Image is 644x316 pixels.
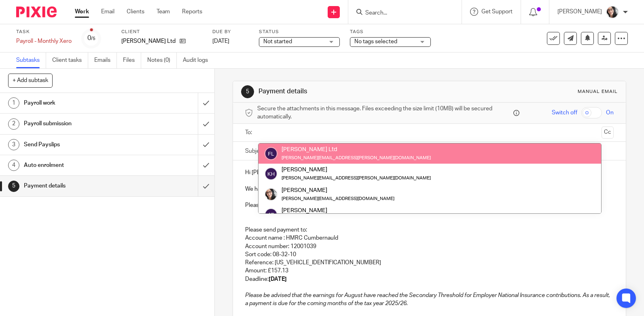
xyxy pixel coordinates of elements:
[245,259,614,267] p: Reference: [US_VEHICLE_IDENTIFICATION_NUMBER]
[245,147,266,155] label: Subject:
[557,8,602,16] p: [PERSON_NAME]
[245,226,614,234] p: Please send payment to:
[257,105,511,121] span: Secure the attachments in this message. Files exceeding the size limit (10MB) will be secured aut...
[245,185,614,193] p: We have now successfully filed payroll.
[282,206,358,215] div: [PERSON_NAME]
[87,34,95,43] div: 0
[364,10,437,17] input: Search
[282,196,394,201] small: [PERSON_NAME][EMAIL_ADDRESS][DOMAIN_NAME]
[245,201,614,209] p: Please find the payslip attached
[94,53,117,68] a: Emails
[265,167,278,180] img: svg%3E
[127,8,144,16] a: Clients
[245,275,614,283] p: Deadline:
[8,181,19,192] div: 5
[24,180,134,192] h1: Payment details
[282,186,394,194] div: [PERSON_NAME]
[16,37,72,45] div: Payroll - Monthly Xero
[265,208,278,221] img: svg%3E
[269,276,287,282] strong: [DATE]
[157,8,170,16] a: Team
[354,39,397,44] span: No tags selected
[24,118,134,130] h1: Payroll submission
[552,109,577,117] span: Switch off
[481,9,513,15] span: Get Support
[245,293,611,306] em: Please be advised that the earnings for August have reached the Secondary Threshold for Employer ...
[245,169,614,177] p: Hi [PERSON_NAME],
[182,8,202,16] a: Reports
[259,29,340,35] label: Status
[24,159,134,171] h1: Auto enrolment
[123,53,141,68] a: Files
[147,53,177,68] a: Notes (0)
[606,6,619,19] img: me%20(1).jpg
[578,88,618,95] div: Manual email
[245,129,254,137] label: To:
[282,166,431,174] div: [PERSON_NAME]
[8,74,53,87] button: + Add subtask
[24,139,134,151] h1: Send Payslips
[265,147,278,160] img: svg%3E
[241,85,254,98] div: 5
[258,87,447,96] h1: Payment details
[121,37,176,45] p: [PERSON_NAME] Ltd
[265,188,278,201] img: me%20(1).jpg
[8,97,19,109] div: 1
[245,267,614,275] p: Amount: £157.13
[212,38,229,44] span: [DATE]
[24,97,134,109] h1: Payroll work
[282,156,431,160] small: [PERSON_NAME][EMAIL_ADDRESS][PERSON_NAME][DOMAIN_NAME]
[121,29,202,35] label: Client
[212,29,249,35] label: Due by
[16,6,57,17] img: Pixie
[602,126,614,139] button: Cc
[183,53,214,68] a: Audit logs
[606,109,614,117] span: On
[245,234,614,242] p: Account name : HMRC Cumbernauld
[8,118,19,130] div: 2
[263,39,292,44] span: Not started
[75,8,89,16] a: Work
[350,29,431,35] label: Tags
[16,29,72,35] label: Task
[91,36,95,41] small: /5
[282,176,431,180] small: [PERSON_NAME][EMAIL_ADDRESS][PERSON_NAME][DOMAIN_NAME]
[8,160,19,171] div: 4
[245,251,614,259] p: Sort code: 08-32-10
[8,139,19,150] div: 3
[52,53,88,68] a: Client tasks
[282,145,431,154] div: [PERSON_NAME] Ltd
[16,53,46,68] a: Subtasks
[245,242,614,251] p: Account number: 12001039
[101,8,114,16] a: Email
